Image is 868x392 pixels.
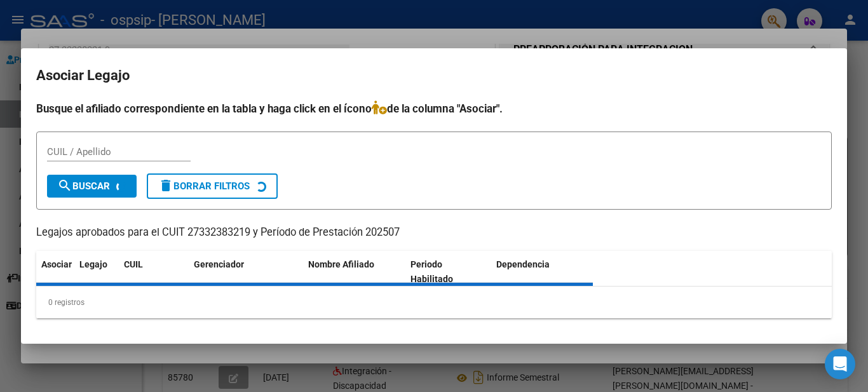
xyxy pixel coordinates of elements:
datatable-header-cell: Dependencia [491,251,593,293]
h4: Busque el afiliado correspondiente en la tabla y haga click en el ícono de la columna "Asociar". [36,100,832,117]
span: CUIL [124,259,143,269]
p: Legajos aprobados para el CUIT 27332383219 y Período de Prestación 202507 [36,225,832,241]
div: 0 registros [36,287,832,318]
span: Dependencia [496,259,550,269]
div: Open Intercom Messenger [825,349,855,379]
span: Borrar Filtros [158,180,250,192]
span: Asociar [41,259,72,269]
span: Legajo [79,259,107,269]
datatable-header-cell: Periodo Habilitado [405,251,491,293]
datatable-header-cell: Asociar [36,251,74,293]
button: Buscar [47,175,137,198]
mat-icon: search [57,178,72,193]
span: Buscar [57,180,110,192]
h2: Asociar Legajo [36,64,832,88]
datatable-header-cell: Nombre Afiliado [303,251,405,293]
span: Periodo Habilitado [410,259,453,284]
span: Gerenciador [194,259,244,269]
mat-icon: delete [158,178,173,193]
datatable-header-cell: CUIL [119,251,189,293]
datatable-header-cell: Legajo [74,251,119,293]
button: Borrar Filtros [147,173,278,199]
datatable-header-cell: Gerenciador [189,251,303,293]
span: Nombre Afiliado [308,259,374,269]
